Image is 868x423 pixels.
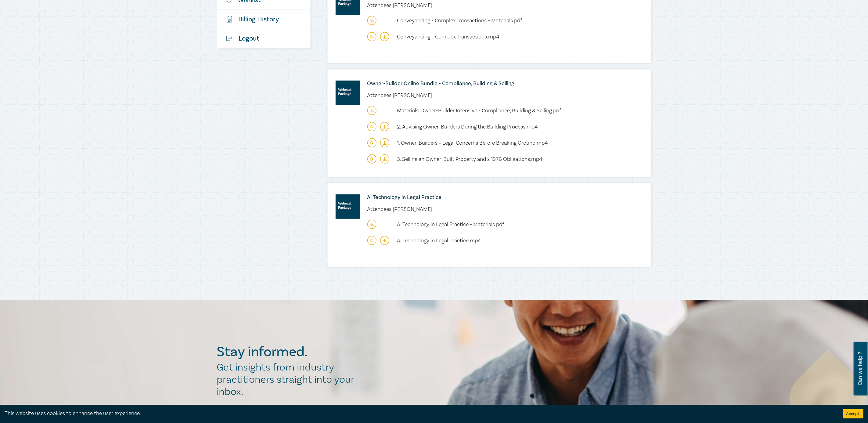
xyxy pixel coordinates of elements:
[16,16,67,21] div: Domain: [DOMAIN_NAME]
[397,156,542,163] span: 3. Selling an Owner-Built Property and s 137B Obligations.mp4
[397,108,561,113] a: Materials_Owner-Builder Intensive - Compliance, Building & Selling.pdf
[397,238,481,243] a: AI Technology in Legal Practice.mp4
[397,237,481,244] span: AI Technology in Legal Practice.mp4
[397,107,561,114] span: Materials_Owner-Builder Intensive - Compliance, Building & Selling.pdf
[397,33,499,40] span: Conveyancing – Complex Transactions.mp4
[217,344,361,360] h2: Stay informed.
[397,222,504,227] a: AI Technology in Legal Practice - Materials.pdf
[228,17,229,20] tspan: $
[217,10,310,29] a: $Billing History
[10,10,15,15] img: logo_orange.svg
[367,207,433,212] li: Attendees: [PERSON_NAME]
[68,36,101,40] div: Keywords by Traffic
[397,34,499,39] a: Conveyancing – Complex Transactions.mp4
[5,410,834,418] div: This website uses cookies to enhance the user experience.
[397,140,548,146] a: 1. Owner-Builders – Legal Concerns Before Breaking Ground.mp4
[367,81,614,87] a: Owner-Builder Online Bundle - Compliance, Building & Selling
[367,3,433,8] li: Attendees: [PERSON_NAME]
[397,18,522,23] a: Conveyancing - Complex Transactions - Materials.pdf
[397,221,504,228] span: AI Technology in Legal Practice - Materials.pdf
[217,29,310,48] a: Logout
[217,361,361,398] h2: Get insights from industry practitioners straight into your inbox.
[24,36,55,40] div: Domain Overview
[857,345,863,392] span: Can we help ?
[397,139,548,146] span: 1. Owner-Builders – Legal Concerns Before Breaking Ground.mp4
[18,35,23,40] img: tab_domain_overview_orange.svg
[336,194,360,219] img: online-intensive-(to-download)
[367,93,433,98] li: Attendees: [PERSON_NAME]
[397,123,538,130] span: 2. Advising Owner-Builders During the Building Process.mp4
[336,81,360,105] img: online-intensive-(to-download)
[397,17,522,24] span: Conveyancing - Complex Transactions - Materials.pdf
[397,124,538,129] a: 2. Advising Owner-Builders During the Building Process.mp4
[397,157,542,162] a: 3. Selling an Owner-Built Property and s 137B Obligations.mp4
[10,16,15,21] img: website_grey.svg
[367,194,614,201] a: AI Technology in Legal Practice
[62,35,67,40] img: tab_keywords_by_traffic_grey.svg
[17,10,30,15] div: v 4.0.25
[843,409,863,418] button: Accept cookies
